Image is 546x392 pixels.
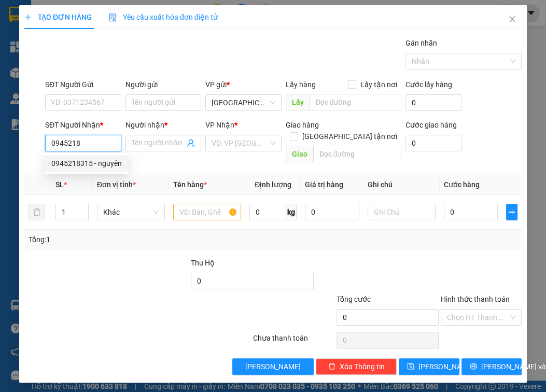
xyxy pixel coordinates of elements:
[405,121,457,129] label: Cước giao hàng
[232,358,314,375] button: [PERSON_NAME]
[29,234,212,245] div: Tổng: 1
[212,95,275,110] span: Sài Gòn
[286,204,297,220] span: kg
[340,361,385,372] span: Xóa Thông tin
[305,204,359,220] input: 0
[470,362,477,371] span: printer
[173,180,207,189] span: Tên hàng
[121,21,194,34] div: thảo
[507,208,517,216] span: plus
[121,34,194,48] div: 0973126598
[286,80,316,89] span: Lấy hàng
[191,259,215,267] span: Thu Hộ
[125,119,202,131] div: Người nhận
[298,131,401,142] span: [GEOGRAPHIC_DATA] tận nơi
[356,79,401,90] span: Lấy tận nơi
[9,9,25,20] span: Gửi:
[45,79,121,90] div: SĐT Người Gửi
[8,54,116,67] div: 40.000
[8,55,39,66] span: Đã thu :
[399,358,459,375] button: save[PERSON_NAME]
[328,362,335,371] span: delete
[441,295,510,303] label: Hình thức thanh toán
[252,332,335,351] div: Chưa thanh toán
[125,79,202,90] div: Người gửi
[9,9,114,32] div: [GEOGRAPHIC_DATA]
[286,146,313,162] span: Giao
[51,158,122,169] div: 0945218315 - nguyên
[363,175,440,195] th: Ghi chú
[405,135,461,151] input: Cước giao hàng
[310,94,402,110] input: Dọc đường
[24,13,92,21] span: TẠO ĐƠN HÀNG
[205,121,234,129] span: VP Nhận
[255,180,291,189] span: Định lượng
[508,15,516,23] span: close
[103,204,159,220] span: Khác
[407,362,414,371] span: save
[313,146,402,162] input: Dọc đường
[45,119,121,131] div: SĐT Người Nhận
[121,9,194,21] div: Tân Phú
[405,80,452,89] label: Cước lấy hàng
[108,13,117,22] img: icon
[368,204,436,220] input: Ghi Chú
[45,155,128,172] div: 0945218315 - nguyên
[405,39,437,47] label: Gán nhãn
[506,204,517,220] button: plus
[286,94,310,110] span: Lấy
[498,5,527,34] button: Close
[405,94,461,111] input: Cước lấy hàng
[103,72,117,87] span: SL
[461,358,522,375] button: printer[PERSON_NAME] và In
[187,139,195,147] span: user-add
[97,180,136,189] span: Đơn vị tính
[205,79,282,90] div: VP gửi
[286,121,319,129] span: Giao hàng
[29,204,45,220] button: delete
[55,180,64,189] span: SL
[173,204,241,220] input: VD: Bàn, Ghế
[444,180,480,189] span: Cước hàng
[337,295,371,303] span: Tổng cước
[316,358,397,375] button: deleteXóa Thông tin
[24,13,32,21] span: plus
[245,361,301,372] span: [PERSON_NAME]
[418,361,474,372] span: [PERSON_NAME]
[121,10,146,21] span: Nhận:
[108,13,218,21] span: Yêu cầu xuất hóa đơn điện tử
[9,73,194,86] div: Tên hàng: 1 món ( : 1 )
[305,180,343,189] span: Giá trị hàng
